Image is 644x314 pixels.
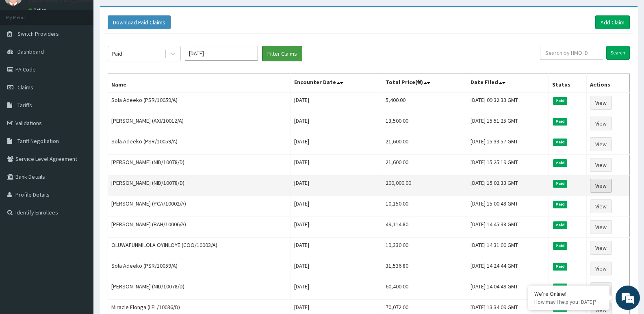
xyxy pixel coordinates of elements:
[108,258,291,279] td: Sola Adeeko (PSR/10059/A)
[590,137,612,151] a: View
[108,134,291,155] td: Sola Adeeko (PSR/10059/A)
[553,221,568,229] span: Paid
[291,279,382,300] td: [DATE]
[47,102,112,184] span: We're online!
[534,299,603,305] p: How may I help you today?
[382,279,467,300] td: 60,400.00
[467,134,549,155] td: [DATE] 15:33:57 GMT
[108,155,291,175] td: [PERSON_NAME] (NID/10078/D)
[590,241,612,255] a: View
[291,196,382,217] td: [DATE]
[553,263,568,270] span: Paid
[590,179,612,193] a: View
[108,92,291,113] td: Sola Adeeko (PSR/10059/A)
[17,102,32,109] span: Tariffs
[595,15,630,29] a: Add Claim
[467,279,549,300] td: [DATE] 14:04:49 GMT
[262,46,302,61] button: Filter Claims
[28,7,48,13] a: Online
[108,217,291,238] td: [PERSON_NAME] (BAH/10006/A)
[590,117,612,130] a: View
[108,74,291,93] th: Name
[553,118,568,125] span: Paid
[17,84,33,91] span: Claims
[15,41,33,61] img: d_794563401_company_1708531726252_794563401
[17,30,59,37] span: Switch Providers
[291,217,382,238] td: [DATE]
[291,74,382,93] th: Encounter Date
[467,217,549,238] td: [DATE] 14:45:38 GMT
[291,258,382,279] td: [DATE]
[467,113,549,134] td: [DATE] 15:51:25 GMT
[590,220,612,234] a: View
[590,282,612,296] a: View
[590,158,612,172] a: View
[382,92,467,113] td: 5,400.00
[108,15,171,29] button: Download Paid Claims
[112,50,122,58] div: Paid
[382,113,467,134] td: 13,500.00
[291,92,382,113] td: [DATE]
[467,74,549,93] th: Date Filed
[382,217,467,238] td: 49,114.80
[108,279,291,300] td: [PERSON_NAME] (NID/10078/D)
[17,137,59,145] span: Tariff Negotiation
[540,46,603,60] input: Search by HMO ID
[17,48,44,55] span: Dashboard
[590,262,612,275] a: View
[553,284,568,291] span: Paid
[467,175,549,196] td: [DATE] 15:02:33 GMT
[382,134,467,155] td: 21,600.00
[553,139,568,146] span: Paid
[467,238,549,258] td: [DATE] 14:31:00 GMT
[291,238,382,258] td: [DATE]
[108,113,291,134] td: [PERSON_NAME] (AXI/10012/A)
[382,175,467,196] td: 200,000.00
[291,113,382,134] td: [DATE]
[553,97,568,104] span: Paid
[108,175,291,196] td: [PERSON_NAME] (NID/10078/D)
[553,242,568,249] span: Paid
[553,180,568,187] span: Paid
[382,74,467,93] th: Total Price(₦)
[606,46,630,60] input: Search
[291,175,382,196] td: [DATE]
[4,222,155,250] textarea: Type your message and hit 'Enter'
[382,155,467,175] td: 21,600.00
[291,155,382,175] td: [DATE]
[553,159,568,167] span: Paid
[586,74,630,93] th: Actions
[108,196,291,217] td: [PERSON_NAME] (PCA/10002/A)
[467,196,549,217] td: [DATE] 15:00:48 GMT
[590,96,612,110] a: View
[42,45,137,56] div: Chat with us now
[553,201,568,208] span: Paid
[291,134,382,155] td: [DATE]
[108,238,291,258] td: OLUWAFUNMILOLA OYINLOYE (COO/10003/A)
[590,199,612,213] a: View
[467,92,549,113] td: [DATE] 09:32:33 GMT
[382,258,467,279] td: 31,536.80
[382,238,467,258] td: 19,330.00
[382,196,467,217] td: 10,150.00
[549,74,586,93] th: Status
[534,290,603,297] div: We're Online!
[467,258,549,279] td: [DATE] 14:24:44 GMT
[133,4,153,24] div: Minimize live chat window
[467,155,549,175] td: [DATE] 15:25:19 GMT
[185,46,258,61] input: Select Month and Year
